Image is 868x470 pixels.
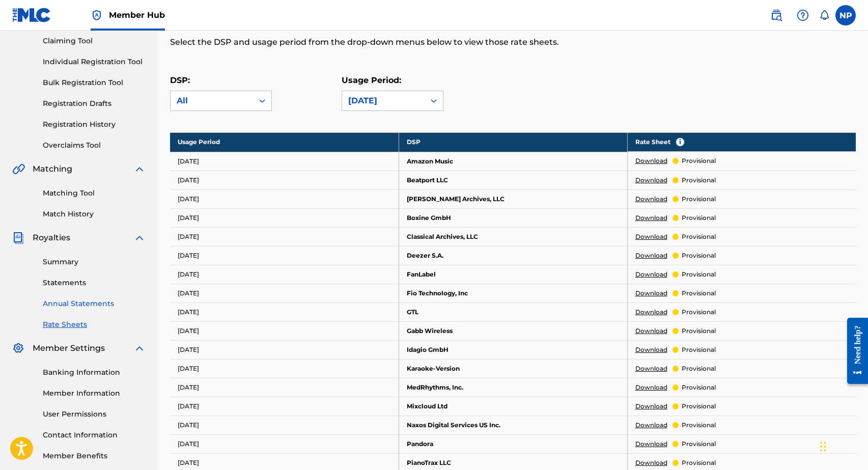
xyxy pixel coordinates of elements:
td: Classical Archives, LLC [399,227,627,246]
p: Select the DSP and usage period from the drop-down menus below to view those rate sheets. [170,36,698,48]
td: [DATE] [170,378,399,397]
a: Banking Information [43,367,146,378]
a: Download [635,383,667,392]
a: Individual Registration Tool [43,57,146,67]
a: Member Benefits [43,451,146,461]
p: provisional [682,270,716,279]
td: [DATE] [170,152,399,171]
p: provisional [682,213,716,223]
span: Member Hub [109,9,165,21]
a: Download [635,156,667,165]
a: Download [635,176,667,185]
a: Registration Drafts [43,98,146,109]
a: Annual Statements [43,298,146,309]
a: Download [635,308,667,317]
td: [DATE] [170,171,399,189]
span: Royalties [33,232,70,244]
p: provisional [682,439,716,449]
a: Rate Sheets [43,319,146,330]
a: Statements [43,278,146,288]
img: expand [133,163,146,175]
img: expand [133,232,146,244]
td: [DATE] [170,416,399,434]
img: help [797,9,809,21]
p: provisional [682,383,716,392]
th: Usage Period [170,132,399,152]
a: Claiming Tool [43,36,146,46]
a: Download [635,270,667,279]
a: Download [635,345,667,354]
td: Fio Technology, Inc [399,284,627,302]
div: [DATE] [348,95,418,107]
td: [DATE] [170,302,399,321]
a: Download [635,213,667,223]
td: Gabb Wireless [399,321,627,340]
div: Chat Widget [817,421,868,470]
a: Download [635,251,667,260]
td: GTL [399,302,627,321]
a: Bulk Registration Tool [43,77,146,88]
p: provisional [682,364,716,373]
td: [DATE] [170,321,399,340]
img: MLC Logo [12,8,51,22]
span: Member Settings [33,342,105,354]
label: Usage Period: [342,75,401,85]
a: Public Search [766,5,787,25]
a: Download [635,364,667,373]
td: [PERSON_NAME] Archives, LLC [399,189,627,208]
p: provisional [682,326,716,336]
td: [DATE] [170,227,399,246]
a: Matching Tool [43,188,146,199]
td: [DATE] [170,189,399,208]
span: i [676,138,684,146]
p: provisional [682,345,716,354]
span: Matching [33,163,72,175]
td: [DATE] [170,359,399,378]
p: provisional [682,402,716,411]
p: provisional [682,251,716,260]
a: Download [635,326,667,336]
a: Match History [43,209,146,219]
td: MedRhythms, Inc. [399,378,627,397]
td: Boxine GmbH [399,208,627,227]
a: Registration History [43,119,146,130]
label: DSP: [170,75,190,85]
a: Overclaims Tool [43,140,146,151]
img: Top Rightsholder [91,9,103,21]
a: User Permissions [43,409,146,420]
td: Beatport LLC [399,171,627,189]
td: Amazon Music [399,152,627,171]
img: search [770,9,782,21]
p: provisional [682,308,716,317]
td: Idagio GmbH [399,340,627,359]
td: [DATE] [170,284,399,302]
p: provisional [682,458,716,467]
div: All [177,95,247,107]
a: Download [635,232,667,241]
td: [DATE] [170,434,399,453]
p: provisional [682,421,716,430]
th: Rate Sheet [628,132,856,152]
td: [DATE] [170,397,399,416]
td: [DATE] [170,208,399,227]
td: Karaoke-Version [399,359,627,378]
p: provisional [682,176,716,185]
a: Download [635,439,667,449]
a: Download [635,195,667,204]
div: Help [793,5,813,25]
a: Contact Information [43,430,146,440]
td: Pandora [399,434,627,453]
p: provisional [682,289,716,298]
a: Download [635,402,667,411]
td: Naxos Digital Services US Inc. [399,416,627,434]
td: Deezer S.A. [399,246,627,265]
div: Notifications [819,10,829,20]
a: Download [635,458,667,467]
td: [DATE] [170,265,399,284]
td: Mixcloud Ltd [399,397,627,416]
img: expand [133,342,146,354]
img: Matching [12,163,25,175]
img: Royalties [12,232,24,244]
